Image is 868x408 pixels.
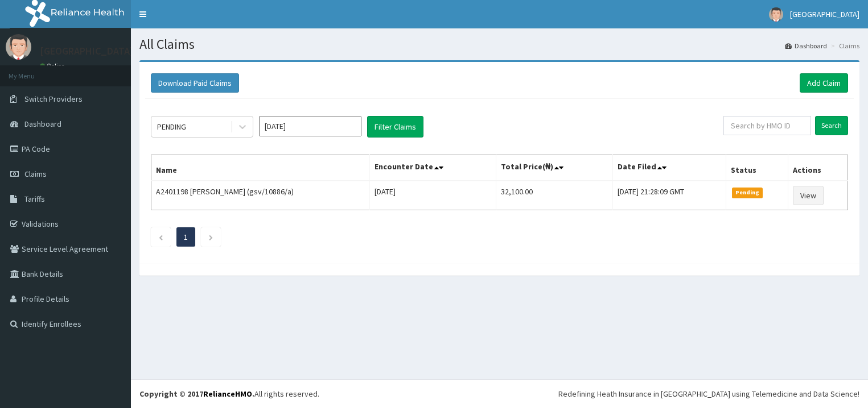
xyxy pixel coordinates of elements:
[158,232,163,242] a: Previous page
[259,116,361,136] input: Select Month and Year
[790,9,859,19] span: [GEOGRAPHIC_DATA]
[139,389,254,399] strong: Copyright © 2017 .
[151,155,370,181] th: Name
[496,155,613,181] th: Total Price(₦)
[496,181,613,210] td: 32,100.00
[139,37,859,52] h1: All Claims
[203,389,252,399] a: RelianceHMO
[800,73,848,93] a: Add Claim
[726,155,788,181] th: Status
[184,232,188,242] a: Page 1 is your current page
[131,379,868,408] footer: All rights reserved.
[157,121,186,132] div: PENDING
[369,155,496,181] th: Encounter Date
[785,41,827,51] a: Dashboard
[369,181,496,210] td: [DATE]
[732,188,763,198] span: Pending
[613,155,726,181] th: Date Filed
[723,116,811,135] input: Search by HMO ID
[793,186,824,205] a: View
[613,181,726,210] td: [DATE] 21:28:09 GMT
[367,116,423,138] button: Filter Claims
[769,7,783,22] img: User Image
[208,232,213,242] a: Next page
[558,388,859,399] div: Redefining Heath Insurance in [GEOGRAPHIC_DATA] using Telemedicine and Data Science!
[788,155,848,181] th: Actions
[24,169,47,179] span: Claims
[40,62,67,70] a: Online
[24,194,45,204] span: Tariffs
[815,116,848,135] input: Search
[151,181,370,210] td: A2401198 [PERSON_NAME] (gsv/10886/a)
[40,46,134,56] p: [GEOGRAPHIC_DATA]
[828,41,859,51] li: Claims
[6,34,31,60] img: User Image
[151,73,239,93] button: Download Paid Claims
[24,94,83,104] span: Switch Providers
[24,119,61,129] span: Dashboard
